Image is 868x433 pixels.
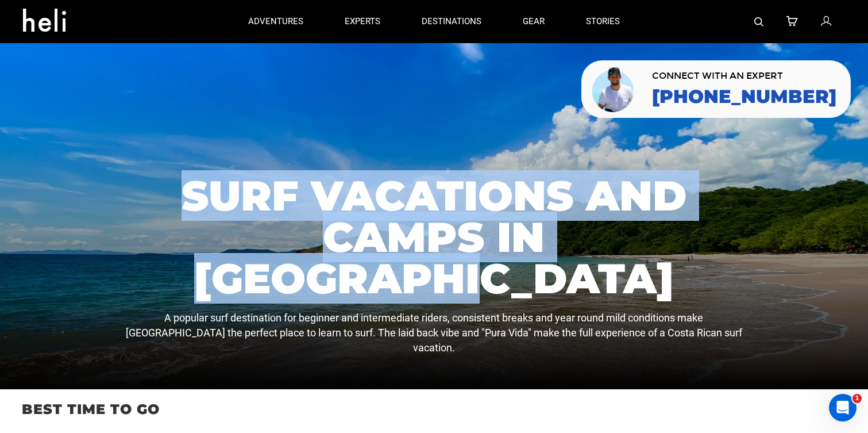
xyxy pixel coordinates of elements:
[754,17,763,26] img: search-bar-icon.svg
[114,175,754,299] h1: Surf Vacations and Camps in [GEOGRAPHIC_DATA]
[345,16,380,28] p: experts
[829,394,857,421] iframe: Intercom live chat
[114,311,754,355] p: A popular surf destination for beginner and intermediate riders, consistent breaks and year round...
[652,86,836,107] a: [PHONE_NUMBER]
[22,400,846,419] p: Best time to go
[590,65,638,113] img: contact our team
[852,394,862,403] span: 1
[248,16,303,28] p: adventures
[422,16,481,28] p: destinations
[652,71,836,81] span: CONNECT WITH AN EXPERT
